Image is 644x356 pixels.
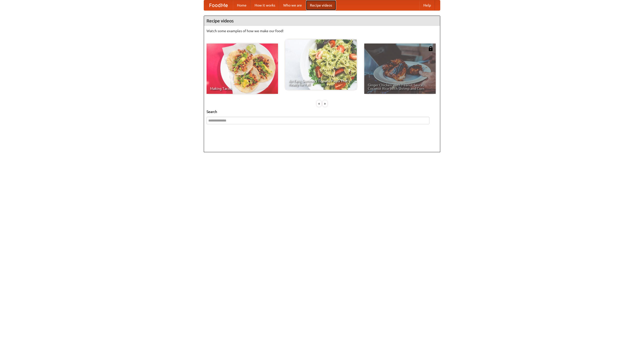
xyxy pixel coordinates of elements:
a: Who we are [279,0,306,10]
div: » [323,100,327,107]
a: An Easy, Summery Tomato Pasta That's Ready for Fall [285,39,357,90]
h4: Recipe videos [204,16,440,26]
p: Watch some examples of how we make our food! [207,28,437,33]
a: FoodMe [204,0,233,10]
div: « [317,100,321,107]
a: Help [419,0,435,10]
h5: Search [207,109,437,114]
span: An Easy, Summery Tomato Pasta That's Ready for Fall [289,79,353,86]
a: How it works [251,0,279,10]
a: Recipe videos [306,0,336,10]
span: Making Tacos [210,87,274,90]
a: Home [233,0,251,10]
a: Making Tacos [207,44,278,94]
img: 483408.png [428,46,433,51]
